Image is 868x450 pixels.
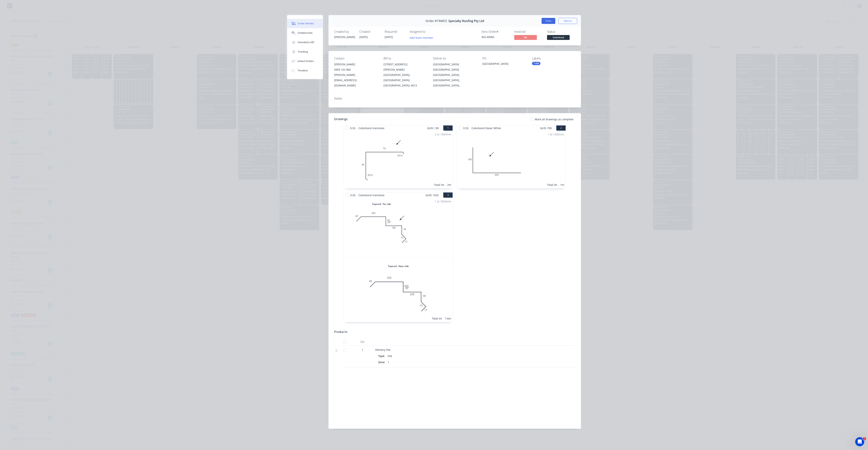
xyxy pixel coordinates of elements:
[386,353,394,359] div: Site
[375,348,390,352] span: Delivery Fee
[385,35,393,39] span: [DATE]
[287,56,323,66] button: Linked Orders
[408,35,436,40] button: Add team member
[457,131,566,188] div: 03004001 at 1000mmTotal lm1m
[427,125,439,131] span: Girth 130
[334,330,347,334] div: Products
[357,192,386,198] span: Colorbond Ironstone
[378,353,386,359] div: Type
[334,62,377,67] div: [PERSON_NAME]
[298,41,314,44] div: Checklists 0/0
[410,35,436,40] button: Add team member
[443,125,453,131] button: 1
[384,72,427,88] div: [GEOGRAPHIC_DATA], [GEOGRAPHIC_DATA], [GEOGRAPHIC_DATA], 4013
[558,18,577,24] button: Options
[514,35,537,40] span: No
[470,125,502,131] span: Colorbond Dover White
[378,359,386,365] div: Zone
[287,19,323,28] button: Order details
[560,183,564,187] div: 1m
[535,117,573,121] span: Mark all drawings as complete
[540,125,552,131] span: Girth 700
[433,57,476,60] div: Deliver to
[298,50,308,53] div: Tracking
[514,30,542,34] div: Invoiced
[385,30,405,34] div: Required
[532,62,540,65] div: 7 AM
[334,30,355,34] div: Created by
[547,183,557,187] div: Total lm
[334,57,377,60] div: Contact
[359,30,380,34] div: Created
[432,317,442,320] div: Total lm
[384,62,427,88] div: [STREET_ADDRESS][PERSON_NAME][GEOGRAPHIC_DATA], [GEOGRAPHIC_DATA], [GEOGRAPHIC_DATA], 4013
[462,125,470,131] span: 0.55
[547,30,575,34] div: Status
[435,132,451,136] div: 2 at 1000mm
[334,62,377,88] div: [PERSON_NAME]0405 162 866[PERSON_NAME][EMAIL_ADDRESS][DOMAIN_NAME]
[449,19,484,23] span: Specialty Roofing Pty Ltd
[298,69,308,72] div: Timeline
[344,198,453,322] div: Tapered - Far side0453204518078151795ºTapered - Near side04532035020078151795º1 at 7600mmTotal lm...
[426,19,449,23] span: Order #194453 -
[445,317,451,320] div: 7.6m
[351,338,374,346] div: Qty
[481,30,510,34] div: Xero Order #
[542,18,555,24] button: Close
[548,132,564,136] div: 1 at 1000mm
[443,192,453,198] button: 3
[433,62,476,88] div: [GEOGRAPHIC_DATA] [GEOGRAPHIC_DATA][GEOGRAPHIC_DATA], [GEOGRAPHIC_DATA], [GEOGRAPHIC_DATA],
[532,57,575,60] div: Labels
[433,72,476,88] div: [GEOGRAPHIC_DATA], [GEOGRAPHIC_DATA], [GEOGRAPHIC_DATA],
[556,125,566,131] button: 2
[482,57,526,60] div: PO
[287,38,323,47] button: Checklists 0/0
[547,35,570,40] span: Submitted
[334,35,355,39] div: [PERSON_NAME]
[386,359,391,365] div: 1
[482,62,526,67] div: [GEOGRAPHIC_DATA]
[359,35,368,39] span: [DATE]
[855,437,864,446] iframe: Intercom live chat
[334,97,575,100] div: Notes
[435,199,451,203] div: 1 at 7600mm
[410,30,448,34] div: Assigned to
[344,131,453,188] div: 0FE1040FE10702 at 1000mmTotal lm2m
[433,62,476,72] div: [GEOGRAPHIC_DATA] [GEOGRAPHIC_DATA]
[349,125,357,131] span: 0.55
[357,125,386,131] span: Colorbond Ironstone
[481,35,510,39] div: INV-40966
[334,72,377,88] div: [PERSON_NAME][EMAIL_ADDRESS][DOMAIN_NAME]
[298,59,314,63] div: Linked Orders
[298,31,313,35] div: Collaborate
[287,66,323,75] button: Timeline
[863,437,866,440] span: 1
[547,35,570,41] button: Submitted
[384,62,427,72] div: [STREET_ADDRESS][PERSON_NAME]
[384,57,427,60] div: Bill to
[349,192,357,198] span: 0.55
[287,47,323,56] button: Tracking
[298,22,314,25] div: Order details
[447,183,451,187] div: 2m
[362,348,363,352] span: 1
[334,117,348,121] div: Drawings
[426,192,439,198] span: Girth 1025
[287,28,323,38] button: Collaborate
[334,67,377,72] div: 0405 162 866
[434,183,444,187] div: Total lm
